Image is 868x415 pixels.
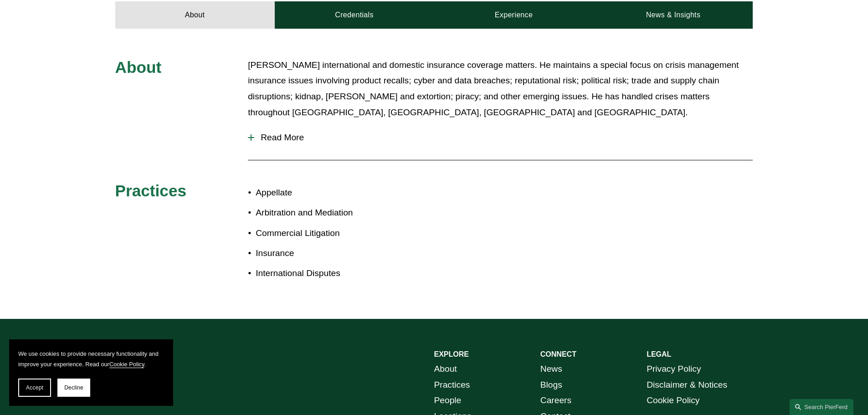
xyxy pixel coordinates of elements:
p: Appellate [256,185,434,201]
a: About [115,1,275,29]
section: Cookie banner [9,339,173,406]
a: Search this site [790,399,853,415]
p: Insurance [256,246,434,261]
a: Blogs [540,377,562,393]
button: Decline [57,379,90,397]
p: We use cookies to provide necessary functionality and improve your experience. Read our . [18,348,164,369]
a: Privacy Policy [647,361,701,377]
p: International Disputes [256,266,434,282]
a: Cookie Policy [109,361,144,368]
button: Accept [18,379,51,397]
button: Read More [248,126,753,149]
span: Accept [26,384,43,391]
p: Commercial Litigation [256,225,434,241]
p: [PERSON_NAME] international and domestic insurance coverage matters. He maintains a special focus... [248,57,753,120]
a: Experience [434,1,594,29]
a: Cookie Policy [647,393,699,409]
a: Credentials [275,1,434,29]
a: People [434,393,462,409]
span: Read More [254,133,753,143]
strong: CONNECT [540,350,576,358]
a: Disclaimer & Notices [647,377,727,393]
a: News & Insights [593,1,753,29]
a: Careers [540,393,571,409]
span: Practices [115,182,187,200]
span: About [115,58,162,76]
a: About [434,361,457,377]
a: News [540,361,562,377]
strong: LEGAL [647,350,671,358]
strong: EXPLORE [434,350,469,358]
a: Practices [434,377,470,393]
p: Arbitration and Mediation [256,205,434,221]
span: Decline [64,384,83,391]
